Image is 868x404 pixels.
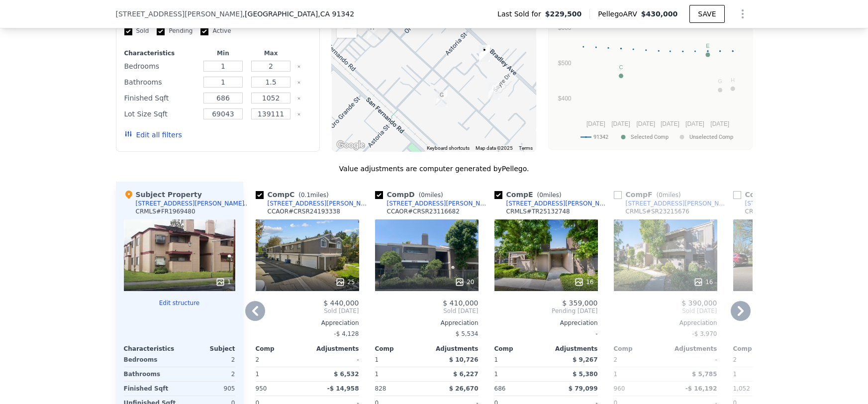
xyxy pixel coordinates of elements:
[297,112,301,116] button: Clear
[182,367,235,381] div: 2
[494,356,498,363] span: 1
[124,299,235,307] button: Edit structure
[626,200,729,207] div: [STREET_ADDRESS][PERSON_NAME]
[297,81,301,85] button: Clear
[484,79,503,103] div: 12452 Ralston Ave Unit 6
[614,319,717,327] div: Appreciation
[309,353,359,367] div: -
[745,200,849,207] div: [STREET_ADDRESS][PERSON_NAME]
[659,192,663,199] span: 0
[375,367,425,381] div: 1
[449,356,479,363] span: $ 10,726
[387,207,460,215] div: CCAOR # CRSR23116682
[614,190,685,200] div: Comp F
[619,64,623,70] text: C
[494,385,506,392] span: 686
[733,385,750,392] span: 1,052
[731,77,735,83] text: H
[215,277,231,287] div: 1
[449,385,479,392] span: $ 26,670
[453,371,478,378] span: $ 6,227
[706,43,709,49] text: E
[256,200,371,207] a: [STREET_ADDRESS][PERSON_NAME]
[116,9,243,19] span: [STREET_ADDRESS][PERSON_NAME]
[558,60,571,67] text: $500
[586,120,605,127] text: [DATE]
[301,192,310,199] span: 0.1
[256,367,305,381] div: 1
[494,200,610,207] a: [STREET_ADDRESS][PERSON_NAME]
[249,49,293,57] div: Max
[427,145,470,152] button: Keyboard shortcuts
[685,120,704,127] text: [DATE]
[387,200,490,207] div: [STREET_ADDRESS][PERSON_NAME]
[733,190,815,200] div: Comp G
[256,345,307,353] div: Comp
[124,107,197,121] div: Lot Size Sqft
[182,382,235,396] div: 905
[157,27,193,35] label: Pending
[124,367,178,381] div: Bathrooms
[533,192,566,199] span: ( miles)
[614,307,717,315] span: Sold [DATE]
[318,10,354,18] span: , CA 91342
[375,307,479,315] span: Sold [DATE]
[200,27,231,35] label: Active
[268,207,340,215] div: CCAOR # CRSR24193338
[334,371,359,378] span: $ 6,532
[456,330,479,337] span: $ 5,534
[573,356,597,363] span: $ 9,267
[668,353,717,367] div: -
[614,385,625,392] span: 960
[180,345,235,353] div: Subject
[201,49,245,57] div: Min
[733,4,753,24] button: Show Options
[569,385,598,392] span: $ 79,099
[294,192,332,199] span: ( miles)
[455,277,474,287] div: 20
[375,345,427,353] div: Comp
[124,130,182,140] button: Edit all filters
[733,200,849,207] a: [STREET_ADDRESS][PERSON_NAME]
[297,65,301,69] button: Clear
[689,5,724,23] button: SAVE
[519,145,533,151] a: Terms
[182,353,235,367] div: 2
[323,299,359,307] span: $ 440,000
[718,78,722,84] text: G
[494,190,566,200] div: Comp E
[124,345,180,353] div: Characteristics
[685,385,717,392] span: -$ 16,192
[268,200,371,207] div: [STREET_ADDRESS][PERSON_NAME]
[116,164,753,174] div: Value adjustments are computer generated by Pellego .
[375,385,386,392] span: 828
[598,9,641,19] span: Pellego ARV
[558,95,571,102] text: $400
[660,120,679,127] text: [DATE]
[546,345,598,353] div: Adjustments
[494,345,546,353] div: Comp
[614,356,618,363] span: 2
[375,356,379,363] span: 1
[421,192,425,199] span: 0
[494,319,598,327] div: Appreciation
[124,59,197,73] div: Bedrooms
[631,134,669,140] text: Selected Comp
[611,120,630,127] text: [DATE]
[297,97,301,101] button: Clear
[539,192,543,199] span: 0
[710,120,729,127] text: [DATE]
[506,200,610,207] div: [STREET_ADDRESS][PERSON_NAME]
[443,299,478,307] span: $ 410,000
[415,192,447,199] span: ( miles)
[555,23,746,147] svg: A chart.
[375,190,447,200] div: Comp D
[506,207,570,215] div: CRMLS # TR25132748
[427,345,479,353] div: Adjustments
[256,307,359,315] span: Sold [DATE]
[574,277,593,287] div: 16
[636,120,655,127] text: [DATE]
[733,356,737,363] span: 2
[593,134,608,140] text: 91342
[681,299,717,307] span: $ 390,000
